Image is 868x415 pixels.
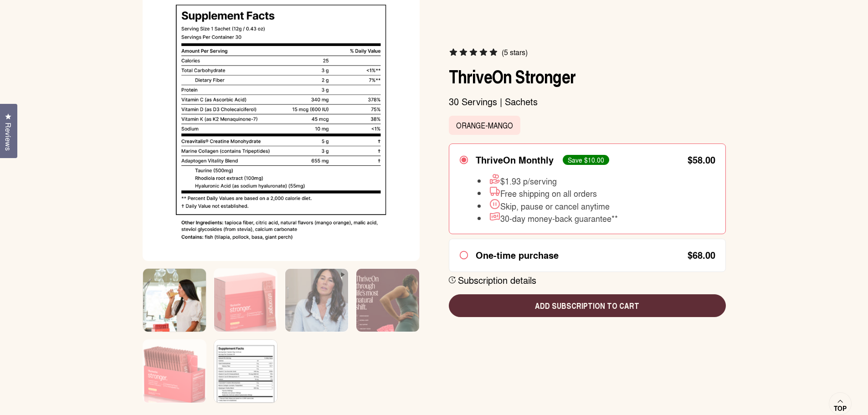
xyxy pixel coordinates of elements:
[476,250,559,261] div: One-time purchase
[563,155,609,165] div: Save $10.00
[476,154,554,165] div: ThriveOn Monthly
[834,405,847,413] span: Top
[688,251,715,260] div: $68.00
[449,116,520,135] label: Orange-Mango
[478,211,618,224] li: 30-day money-back guarantee**
[2,123,14,151] span: Reviews
[449,96,726,108] p: 30 Servings | Sachets
[478,174,618,186] li: $1.93 p/serving
[688,155,715,164] div: $58.00
[449,294,726,317] button: Add subscription to cart
[478,199,618,211] li: Skip, pause or cancel anytime
[456,300,719,312] span: Add subscription to cart
[502,48,528,57] span: (5 stars)
[458,274,536,286] div: Subscription details
[478,186,618,199] li: Free shipping on all orders
[214,269,277,344] img: Box of ThriveOn Stronger supplement with a pink design on a white background
[449,65,726,87] h1: ThriveOn Stronger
